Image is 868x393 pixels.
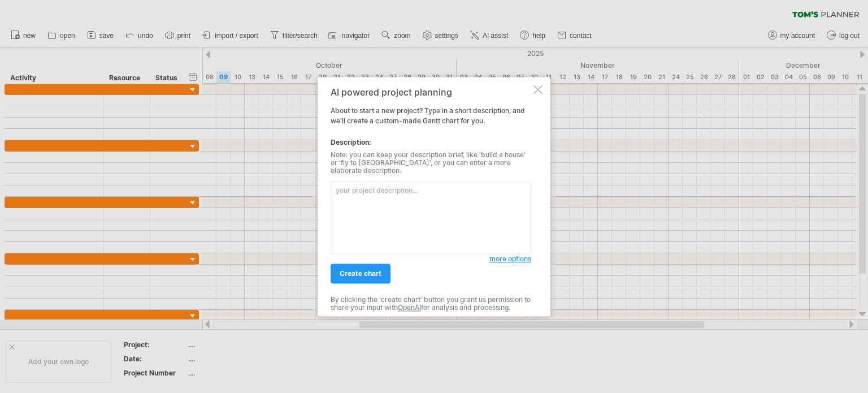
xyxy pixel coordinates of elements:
span: more options [489,254,531,263]
div: About to start a new project? Type in a short description, and we'll create a custom-made Gantt c... [331,87,531,306]
span: create chart [340,269,381,278]
div: By clicking the 'create chart' button you grant us permission to share your input with for analys... [331,296,531,312]
div: AI powered project planning [331,87,531,97]
a: OpenAI [398,304,421,312]
a: more options [489,254,531,264]
div: Note: you can keep your description brief, like 'build a house' or 'fly to [GEOGRAPHIC_DATA]', or... [331,151,531,175]
div: Description: [331,137,531,148]
a: create chart [331,264,390,283]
